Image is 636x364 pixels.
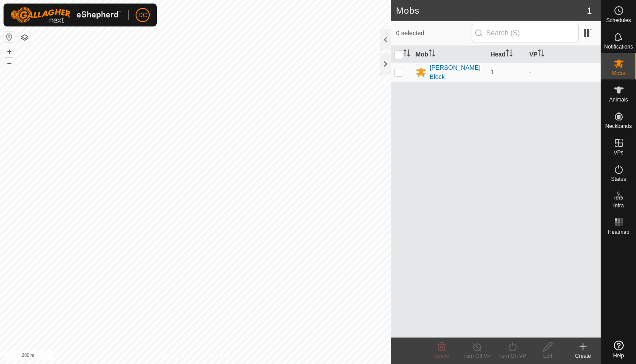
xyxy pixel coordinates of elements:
button: + [4,46,15,57]
span: Status [611,176,626,182]
span: Infra [613,203,624,208]
td: - [526,63,601,82]
p-sorticon: Activate to sort [506,51,513,58]
a: Privacy Policy [160,353,193,360]
div: Edit [530,352,565,360]
span: Notifications [604,44,633,49]
button: Map Layers [19,32,30,43]
th: Mob [412,46,487,63]
p-sorticon: Activate to sort [428,51,435,58]
span: Mobs [612,71,625,76]
p-sorticon: Activate to sort [538,51,545,58]
a: Contact Us [204,353,230,360]
span: Help [613,353,624,358]
span: Schedules [606,18,631,23]
a: Help [601,337,636,362]
span: Neckbands [605,124,632,129]
h2: Mobs [396,5,587,16]
span: Animals [609,97,628,102]
th: VP [526,46,601,63]
div: Turn Off VP [459,352,495,360]
div: Create [565,352,601,360]
div: [PERSON_NAME] Block [430,63,484,82]
div: Turn On VP [495,352,530,360]
th: Head [487,46,526,63]
img: Gallagher Logo [11,7,121,23]
button: Reset Map [4,32,15,42]
span: VPs [613,150,623,155]
span: 1 [587,4,592,17]
span: Delete [434,353,450,359]
button: – [4,58,15,68]
p-sorticon: Activate to sort [403,51,410,58]
span: Heatmap [608,229,629,235]
span: 1 [490,68,494,75]
input: Search (S) [472,24,579,42]
span: DC [138,11,147,20]
span: 0 selected [396,29,472,38]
